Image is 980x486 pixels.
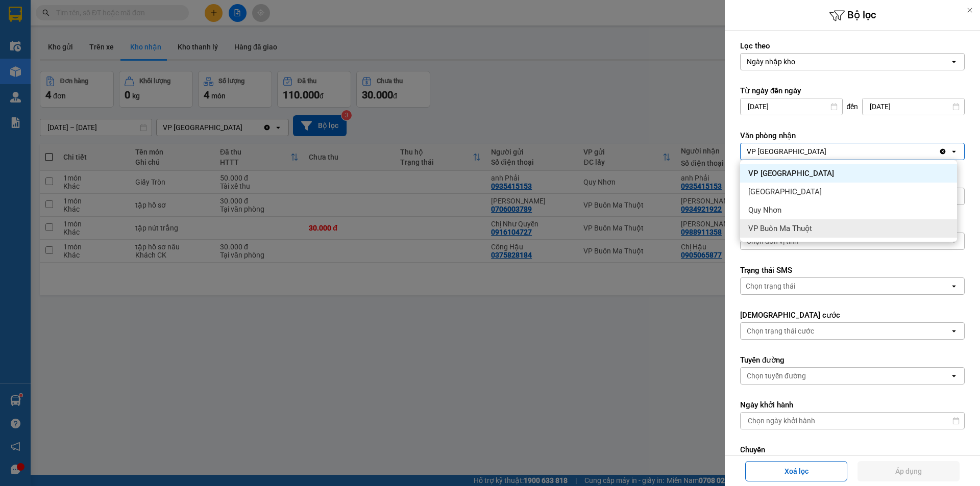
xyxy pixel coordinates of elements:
[740,41,965,51] label: Lọc theo
[747,371,806,381] div: Chọn tuyến đường
[748,187,822,197] span: [GEOGRAPHIC_DATA]
[950,327,958,335] svg: open
[950,282,958,290] svg: open
[827,146,828,157] input: Selected VP Tuy Hòa.
[950,372,958,380] svg: open
[740,131,965,141] label: Văn phòng nhận
[857,461,960,481] button: Áp dụng
[747,326,814,336] div: Chọn trạng thái cước
[5,43,70,77] li: VP VP [GEOGRAPHIC_DATA]
[747,146,826,157] div: VP [GEOGRAPHIC_DATA]
[950,58,958,66] svg: open
[740,445,965,455] label: Chuyến
[740,160,957,242] ul: Menu
[70,43,136,77] li: VP [GEOGRAPHIC_DATA]
[747,57,795,67] div: Ngày nhập kho
[796,57,797,67] input: Selected Ngày nhập kho.
[746,281,795,291] div: Chọn trạng thái
[740,400,965,410] label: Ngày khởi hành
[939,147,947,156] svg: Clear value
[741,98,842,115] input: Select a date.
[725,8,980,23] h6: Bộ lọc
[741,413,957,429] input: Select a date.
[748,168,834,178] span: VP [GEOGRAPHIC_DATA]
[748,205,781,215] span: Quy Nhơn
[740,86,965,96] label: Từ ngày đến ngày
[745,461,847,481] button: Xoá lọc
[863,98,964,115] input: Select a date.
[950,147,958,156] svg: open
[740,355,965,365] label: Tuyến đường
[740,310,965,320] label: [DEMOGRAPHIC_DATA] cước
[748,223,812,234] span: VP Buôn Ma Thuột
[847,101,859,112] span: đến
[740,265,965,275] label: Trạng thái SMS
[5,5,148,24] li: BB Limousine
